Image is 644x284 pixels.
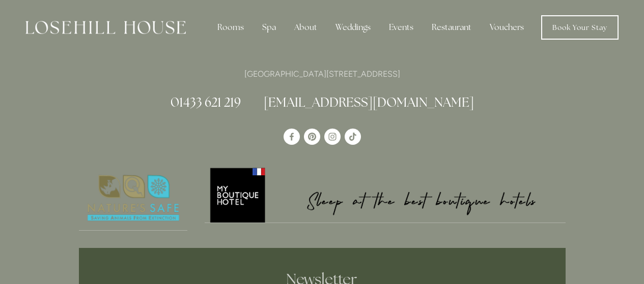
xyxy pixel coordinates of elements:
[171,94,241,110] a: 01433 621 219
[79,67,566,81] p: [GEOGRAPHIC_DATA][STREET_ADDRESS]
[205,166,566,223] img: My Boutique Hotel - Logo
[304,129,320,145] a: Pinterest
[284,129,300,145] a: Losehill House Hotel & Spa
[327,17,379,38] div: Weddings
[264,94,474,110] a: [EMAIL_ADDRESS][DOMAIN_NAME]
[254,17,284,38] div: Spa
[381,17,422,38] div: Events
[424,17,480,38] div: Restaurant
[79,166,188,231] a: Nature's Safe - Logo
[324,129,341,145] a: Instagram
[209,17,252,38] div: Rooms
[345,129,361,145] a: TikTok
[25,21,186,34] img: Losehill House
[286,17,325,38] div: About
[482,17,532,38] a: Vouchers
[205,166,566,223] a: My Boutique Hotel - Logo
[541,15,619,40] a: Book Your Stay
[79,166,188,230] img: Nature's Safe - Logo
